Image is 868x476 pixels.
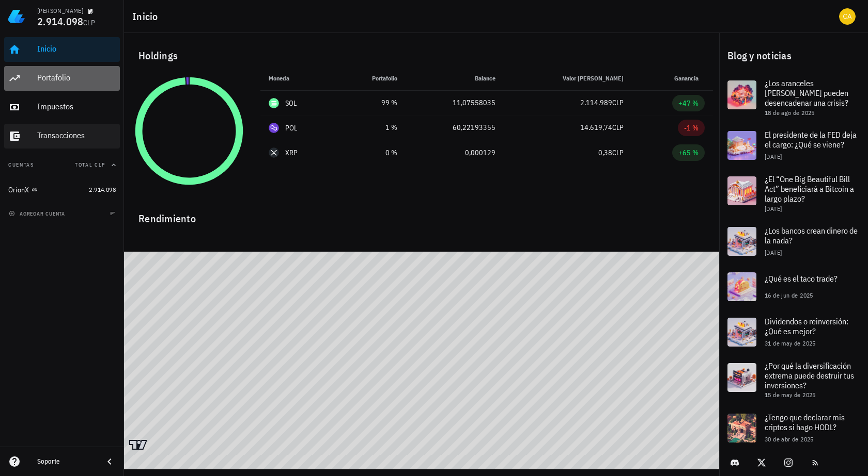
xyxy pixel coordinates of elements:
div: [PERSON_NAME] [37,7,83,15]
span: 15 de may de 2025 [765,391,816,399]
span: 0,38 [598,148,612,157]
div: Rendimiento [130,202,713,227]
a: Transacciones [4,124,120,149]
span: ¿Tengo que declarar mis criptos si hago HODL? [765,412,845,432]
div: POL [285,123,298,133]
div: 60,22193355 [414,122,495,133]
div: Soporte [37,457,95,466]
span: 14.619,74 [580,123,612,132]
a: ¿Qué es el taco trade? 16 de jun de 2025 [719,264,868,309]
th: Balance [406,66,504,91]
span: CLP [83,18,95,27]
div: Blog y noticias [719,39,868,72]
a: ¿El “One Big Beautiful Bill Act” beneficiará a Bitcoin a largo plazo? [DATE] [719,168,868,219]
th: Moneda [260,66,336,91]
div: SOL [285,98,297,108]
span: 31 de may de 2025 [765,339,816,347]
span: ¿Los bancos crean dinero de la nada? [765,225,858,245]
div: XRP-icon [269,147,279,158]
span: Ganancia [674,74,705,82]
div: Portafolio [37,73,116,83]
span: [DATE] [765,205,782,212]
div: 0,000129 [414,147,495,158]
span: CLP [612,123,624,132]
a: ¿Por qué la diversificación extrema puede destruir tus inversiones? 15 de may de 2025 [719,355,868,405]
div: 99 % [345,97,397,108]
a: Impuestos [4,95,120,120]
div: 11,07558035 [414,97,495,108]
div: POL-icon [269,123,279,133]
span: ¿Por qué la diversificación extrema puede destruir tus inversiones? [765,360,854,390]
span: ¿Los aranceles [PERSON_NAME] pueden desencadenar una crisis? [765,78,848,108]
div: OrionX [8,186,29,194]
div: 1 % [345,122,397,133]
span: agregar cuenta [11,210,65,217]
span: 2.114.989 [580,98,612,107]
th: Valor [PERSON_NAME] [504,66,632,91]
th: Portafolio [336,66,406,91]
img: LedgiFi [8,8,25,25]
div: Holdings [130,39,713,72]
div: +47 % [678,98,699,108]
span: El presidente de la FED deja el cargo: ¿Qué se viene? [765,129,857,150]
span: CLP [612,148,624,157]
a: ¿Los aranceles [PERSON_NAME] pueden desencadenar una crisis? 18 de ago de 2025 [719,72,868,123]
div: Impuestos [37,102,116,111]
h1: Inicio [132,8,162,25]
span: 30 de abr de 2025 [765,435,814,443]
span: [DATE] [765,153,782,160]
div: +65 % [678,147,699,158]
span: Total CLP [75,161,105,168]
span: 2.914.098 [89,186,116,193]
a: ¿Los bancos crean dinero de la nada? [DATE] [719,219,868,264]
a: Portafolio [4,66,120,91]
span: [DATE] [765,249,782,256]
div: XRP [285,147,298,158]
a: ¿Tengo que declarar mis criptos si hago HODL? 30 de abr de 2025 [719,405,868,451]
a: OrionX 2.914.098 [4,177,120,202]
a: Inicio [4,37,120,62]
span: 2.914.098 [37,14,83,28]
span: CLP [612,98,624,107]
div: -1 % [684,123,699,133]
span: ¿Qué es el taco trade? [765,273,838,284]
span: 16 de jun de 2025 [765,291,813,299]
span: ¿El “One Big Beautiful Bill Act” beneficiará a Bitcoin a largo plazo? [765,174,854,204]
div: Inicio [37,44,116,54]
a: Dividendos o reinversión: ¿Qué es mejor? 31 de may de 2025 [719,309,868,355]
div: avatar [839,8,856,25]
button: agregar cuenta [6,208,70,219]
span: Dividendos o reinversión: ¿Qué es mejor? [765,316,848,336]
span: 18 de ago de 2025 [765,109,815,117]
a: El presidente de la FED deja el cargo: ¿Qué se viene? [DATE] [719,123,868,168]
button: CuentasTotal CLP [4,153,120,177]
div: 0 % [345,147,397,158]
div: SOL-icon [269,98,279,108]
a: Charting by TradingView [129,440,147,450]
div: Transacciones [37,130,116,140]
